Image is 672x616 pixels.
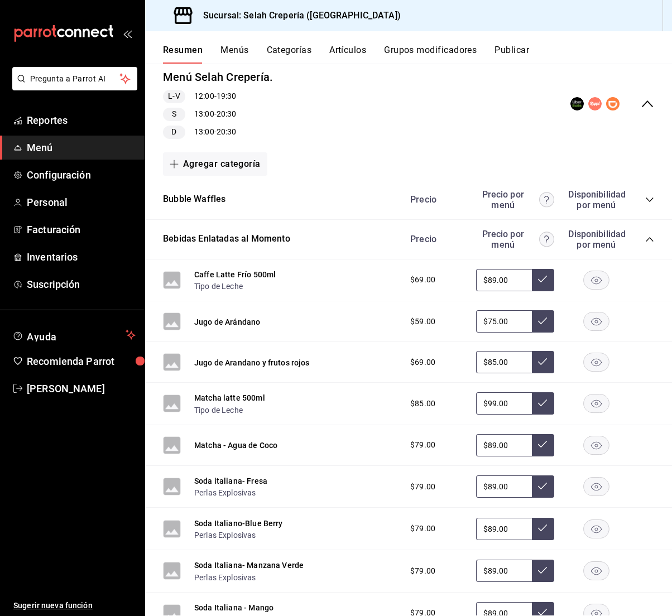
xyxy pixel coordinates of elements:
[495,45,529,64] button: Publicar
[476,189,554,210] div: Precio por menú
[384,45,477,64] button: Grupos modificadores
[220,45,248,64] button: Menús
[194,357,310,368] button: Jugo de Arandano y frutos rojos
[410,481,435,493] span: $79.00
[329,45,366,64] button: Artículos
[410,439,435,451] span: $79.00
[27,277,136,292] span: Suscripción
[163,126,273,139] div: 13:00 - 20:30
[410,565,435,577] span: $79.00
[167,108,181,120] span: S
[194,560,304,571] button: Soda Italiana- Manzana Verde
[399,194,471,205] div: Precio
[476,310,532,333] input: Sin ajuste
[123,29,132,38] button: open_drawer_menu
[27,222,136,237] span: Facturación
[194,602,273,613] button: Soda Italiana - Mango
[194,405,243,416] button: Tipo de Leche
[568,189,624,210] div: Disponibilidad por menú
[476,434,532,456] input: Sin ajuste
[163,45,672,64] div: navigation tabs
[476,560,532,582] input: Sin ajuste
[476,475,532,498] input: Sin ajuste
[164,90,184,102] span: L-V
[27,381,136,396] span: [PERSON_NAME]
[163,193,225,206] button: Bubble Waffles
[163,45,203,64] button: Resumen
[163,152,267,176] button: Agregar categoría
[13,600,136,612] span: Sugerir nueva función
[645,195,654,204] button: collapse-category-row
[27,328,121,341] span: Ayuda
[8,81,137,93] a: Pregunta a Parrot AI
[194,316,260,328] button: Jugo de Arándano
[194,440,277,451] button: Matcha - Agua de Coco
[194,475,267,487] button: Soda italiana- Fresa
[476,269,532,291] input: Sin ajuste
[163,233,290,246] button: Bebidas Enlatadas al Momento
[167,126,181,138] span: D
[410,274,435,286] span: $69.00
[410,523,435,535] span: $79.00
[163,90,273,103] div: 12:00 - 19:30
[194,487,256,498] button: Perlas Explosivas
[267,45,312,64] button: Categorías
[163,69,273,85] button: Menú Selah Crepería.
[476,392,532,415] input: Sin ajuste
[194,9,401,22] h3: Sucursal: Selah Crepería ([GEOGRAPHIC_DATA])
[399,234,471,244] div: Precio
[27,354,136,369] span: Recomienda Parrot
[476,229,554,250] div: Precio por menú
[145,60,672,148] div: collapse-menu-row
[645,235,654,244] button: collapse-category-row
[27,249,136,264] span: Inventarios
[27,195,136,210] span: Personal
[410,398,435,410] span: $85.00
[27,113,136,128] span: Reportes
[12,67,137,90] button: Pregunta a Parrot AI
[410,357,435,368] span: $69.00
[27,167,136,182] span: Configuración
[194,572,256,583] button: Perlas Explosivas
[194,281,243,292] button: Tipo de Leche
[194,269,276,280] button: Caffe Latte Frío 500ml
[476,351,532,373] input: Sin ajuste
[30,73,120,85] span: Pregunta a Parrot AI
[410,316,435,328] span: $59.00
[163,108,273,121] div: 13:00 - 20:30
[194,518,283,529] button: Soda Italiano-Blue Berry
[194,392,265,403] button: Matcha latte 500ml
[476,518,532,540] input: Sin ajuste
[194,530,256,541] button: Perlas Explosivas
[568,229,624,250] div: Disponibilidad por menú
[27,140,136,155] span: Menú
